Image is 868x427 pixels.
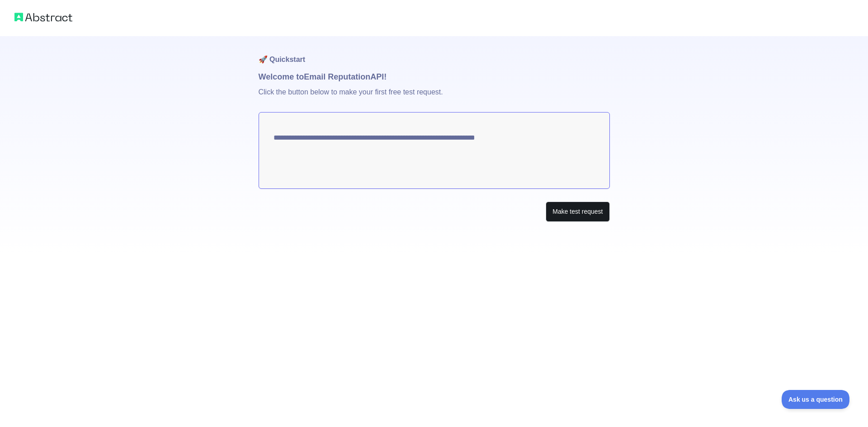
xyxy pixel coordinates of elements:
[14,11,72,23] img: Abstract logo
[259,70,610,83] h1: Welcome to Email Reputation API!
[259,83,610,112] p: Click the button below to make your first free test request.
[259,36,610,70] h1: 🚀 Quickstart
[546,202,609,222] button: Make test request
[782,390,850,409] iframe: Toggle Customer Support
